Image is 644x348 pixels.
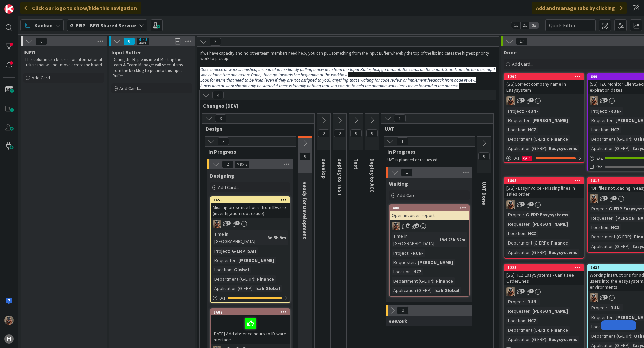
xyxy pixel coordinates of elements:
[546,249,547,256] span: :
[546,145,547,152] span: :
[530,220,531,228] span: :
[506,298,523,305] div: Project
[506,230,525,237] div: Location
[609,126,621,133] div: HCZ
[255,275,276,283] div: Finance
[113,57,191,79] p: During the Replenishment Meeting the team & Team Manager will select items from the backlog to pu...
[526,230,538,237] div: HCZ
[506,326,548,334] div: Department (G-ERP)
[412,268,423,275] div: HCZ
[392,287,432,294] div: Application (G-ERP)
[415,223,419,228] span: 2
[390,211,469,220] div: Open invoices report
[590,304,606,311] div: Project
[532,2,627,14] div: Add and manage tabs by clicking
[529,289,534,293] span: 2
[506,145,546,152] div: Application (G-ERP)
[214,198,290,202] div: 1655
[213,257,236,264] div: Requester
[226,221,231,225] span: 1
[606,107,607,115] span: :
[613,117,614,124] span: :
[506,126,525,133] div: Location
[549,239,570,247] div: Finance
[215,114,226,122] span: 3
[392,232,437,247] div: Time in [GEOGRAPHIC_DATA]
[613,314,614,321] span: :
[526,317,538,324] div: HCZ
[210,38,221,46] span: 8
[389,180,408,187] span: Waiting
[590,126,608,133] div: Location
[631,332,632,340] span: :
[507,178,584,183] div: 1805
[222,160,233,168] span: 2
[506,336,546,343] div: Application (G-ERP)
[353,158,360,169] span: Test
[397,137,408,145] span: 1
[138,38,147,41] div: Min 3
[211,309,290,315] div: 1687
[34,21,53,29] span: Kanban
[506,135,548,143] div: Department (G-ERP)
[590,242,630,250] div: Application (G-ERP)
[548,135,549,143] span: :
[631,233,632,240] span: :
[548,326,549,334] span: :
[607,107,623,115] div: -RUN-
[608,126,609,133] span: :
[213,275,254,283] div: Department (G-ERP)
[318,129,329,137] span: 0
[504,178,584,198] div: 1805[SS] - EasyInvoice - Missing lines in sales order
[607,304,623,311] div: -RUN-
[213,266,231,273] div: Location
[210,172,234,179] span: Designing
[590,323,608,330] div: Location
[254,285,282,292] div: Isah Global
[415,259,416,266] span: :
[506,249,546,256] div: Application (G-ERP)
[219,295,226,302] span: 0 / 1
[123,37,135,45] span: 0
[213,285,253,292] div: Application (G-ERP)
[506,96,515,105] img: VK
[302,181,308,239] span: Ready for Development
[265,234,266,241] span: :
[504,154,584,162] div: 0/11
[603,196,608,200] span: 3
[411,268,412,275] span: :
[524,211,570,218] div: G-ERP Easysystems
[504,80,584,94] div: (SS)Correct company name in Easysystem
[200,67,496,78] em: Once a piece of work is finished, instead of immediately pulling a new item from the Input Buffer...
[608,224,609,231] span: :
[506,317,525,324] div: Location
[590,145,630,152] div: Application (G-ERP)
[529,98,534,102] span: 2
[504,96,584,105] div: VK
[513,155,520,162] span: 0 / 1
[506,211,523,218] div: Project
[392,268,411,275] div: Location
[409,249,425,257] div: -RUN-
[590,117,613,124] div: Requester
[138,41,147,45] div: Max 6
[397,306,409,315] span: 0
[630,242,631,250] span: :
[504,74,584,80] div: 1292
[229,247,230,255] span: :
[590,107,606,115] div: Project
[506,117,530,124] div: Requester
[392,259,415,266] div: Requester
[547,249,579,256] div: Easysystems
[520,22,529,29] span: 2x
[525,230,526,237] span: :
[254,275,255,283] span: :
[531,220,570,228] div: [PERSON_NAME]
[522,156,532,161] div: 1
[392,222,400,230] img: VK
[218,184,239,190] span: Add Card...
[390,205,469,211] div: 480
[211,220,290,228] div: VK
[211,309,290,344] div: 1687[DATE] Add absence hours to ID-ware interface
[433,287,461,294] div: Isah Global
